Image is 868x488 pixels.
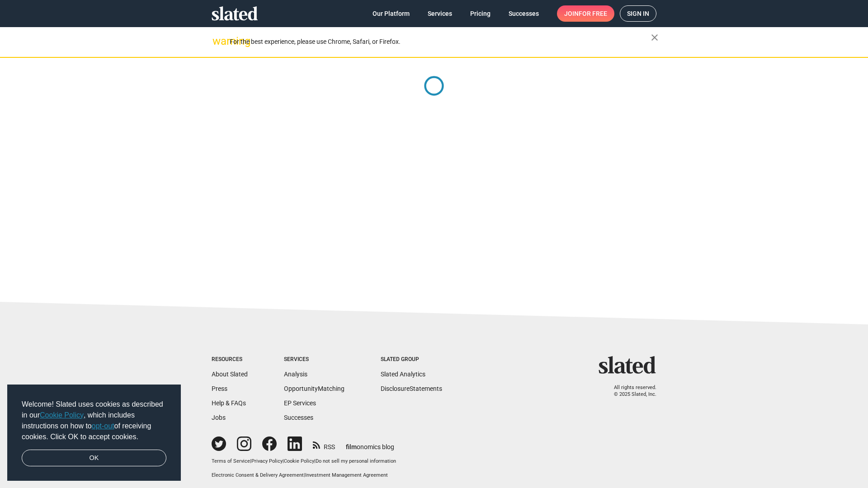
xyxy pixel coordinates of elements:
[649,32,660,43] mat-icon: close
[470,5,491,22] span: Pricing
[564,5,607,22] span: Join
[92,422,114,430] a: opt-out
[230,36,651,48] div: For the best experience, please use Chrome, Safari, or Firefox.
[40,411,84,419] a: Cookie Policy
[627,6,649,21] span: Sign in
[212,472,304,478] a: Electronic Consent & Delivery Agreement
[365,5,417,22] a: Our Platform
[251,458,283,464] a: Privacy Policy
[284,414,313,421] a: Successes
[22,399,166,442] span: Welcome! Slated uses cookies as described in our , which includes instructions on how to of recei...
[305,472,388,478] a: Investment Management Agreement
[381,356,442,363] div: Slated Group
[509,5,539,22] span: Successes
[501,5,546,22] a: Successes
[284,458,314,464] a: Cookie Policy
[420,5,459,22] a: Services
[381,371,425,378] a: Slated Analytics
[284,356,344,363] div: Services
[428,5,452,22] span: Services
[250,458,251,464] span: |
[620,5,656,22] a: Sign in
[579,5,607,22] span: for free
[283,458,284,464] span: |
[212,385,227,392] a: Press
[313,437,335,451] a: RSS
[604,385,656,398] p: All rights reserved. © 2025 Slated, Inc.
[463,5,498,22] a: Pricing
[304,472,305,478] span: |
[7,385,181,481] div: cookieconsent
[314,458,316,464] span: |
[284,385,344,392] a: OpportunityMatching
[284,371,307,378] a: Analysis
[284,399,316,407] a: EP Services
[557,5,614,22] a: Joinfor free
[212,458,250,464] a: Terms of Service
[346,443,357,450] span: film
[346,436,394,451] a: filmonomics blog
[212,399,246,407] a: Help & FAQs
[212,414,226,421] a: Jobs
[316,458,396,465] button: Do not sell my personal information
[373,5,410,22] span: Our Platform
[212,371,248,378] a: About Slated
[212,356,248,363] div: Resources
[22,450,166,467] a: dismiss cookie message
[381,385,442,392] a: DisclosureStatements
[212,36,223,47] mat-icon: warning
